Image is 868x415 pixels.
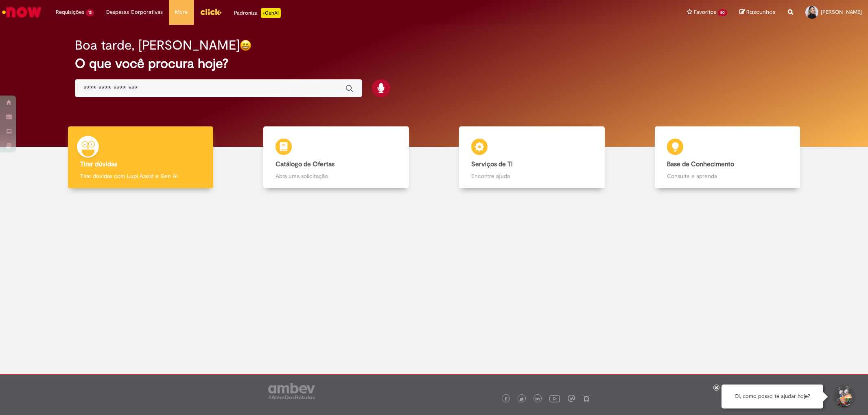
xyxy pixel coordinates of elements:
img: logo_footer_workplace.png [568,395,575,402]
a: Rascunhos [739,9,776,16]
img: happy-face.png [240,39,251,51]
h2: Boa tarde, [PERSON_NAME] [75,38,240,52]
h2: O que você procura hoje? [75,56,793,71]
button: Iniciar Conversa de Suporte [831,385,856,409]
img: logo_footer_youtube.png [549,393,560,404]
p: Consulte e aprenda [667,172,788,180]
img: ServiceNow [1,4,43,20]
a: Tirar dúvidas Tirar dúvidas com Lupi Assist e Gen Ai [43,126,238,189]
b: Serviços de TI [471,160,513,168]
p: Tirar dúvidas com Lupi Assist e Gen Ai [80,172,201,180]
b: Base de Conhecimento [667,160,734,168]
p: Encontre ajuda [471,172,592,180]
p: +GenAi [261,8,281,18]
a: Catálogo de Ofertas Abra uma solicitação [238,126,434,189]
span: More [175,8,188,16]
img: logo_footer_ambev_rotulo_gray.png [268,383,315,399]
span: Despesas Corporativas [106,8,163,16]
span: Requisições [56,8,84,16]
div: Oi, como posso te ajudar hoje? [722,385,823,408]
span: Favoritos [694,8,716,16]
img: logo_footer_linkedin.png [536,397,540,402]
p: Abra uma solicitação [275,172,396,180]
span: Rascunhos [746,8,776,16]
img: logo_footer_naosei.png [583,395,590,402]
div: Padroniza [234,8,281,18]
a: Base de Conhecimento Consulte e aprenda [630,126,825,189]
span: 50 [718,9,727,16]
img: click_logo_yellow_360x200.png [200,6,222,18]
b: Tirar dúvidas [80,160,117,168]
span: [PERSON_NAME] [821,9,862,15]
span: 12 [86,9,94,16]
a: Serviços de TI Encontre ajuda [434,126,630,189]
img: logo_footer_twitter.png [520,397,524,401]
img: logo_footer_facebook.png [504,397,508,401]
b: Catálogo de Ofertas [275,160,335,168]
